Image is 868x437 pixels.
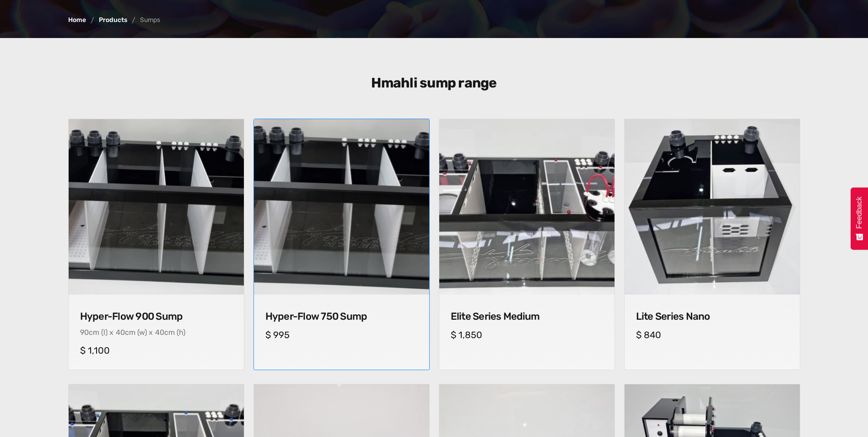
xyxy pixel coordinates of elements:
[99,17,127,23] a: Products
[451,311,603,322] h4: Elite Series Medium
[265,311,418,322] h4: Hyper-Flow 750 Sump
[80,345,232,356] h5: $ 1,100
[636,329,788,340] h5: $ 840
[265,329,418,340] h5: $ 995
[451,329,603,340] h5: $ 1,850
[439,119,615,370] a: Elite Series MediumElite Series MediumElite Series Medium$ 1,850
[258,75,610,91] h3: Hmahli sump range
[625,119,800,295] img: Lite Series Nano
[68,17,86,23] a: Home
[140,17,160,23] div: Sumps
[155,328,164,337] div: 40
[116,328,125,337] div: 40
[253,119,430,370] a: Hyper-Flow 750 Sump Hyper-Flow 750 Sump Hyper-Flow 750 Sump$ 995
[439,119,615,295] img: Elite Series Medium
[636,311,788,322] h4: Lite Series Nano
[69,119,244,295] img: Hyper-Flow 900 Sump
[80,328,89,337] div: 90
[89,328,113,337] div: cm (l) x
[68,119,244,370] a: Hyper-Flow 900 Sump Hyper-Flow 900 Sump Hyper-Flow 900 Sump90cm (l) x40cm (w) x40cm (h)$ 1,100
[624,119,800,370] a: Lite Series NanoLite Series NanoLite Series Nano$ 840
[164,328,185,337] div: cm (h)
[125,328,153,337] div: cm (w) x
[851,187,868,250] button: Feedback - Show survey
[855,197,863,229] span: Feedback
[80,311,232,322] h4: Hyper-Flow 900 Sump
[249,115,433,299] img: Hyper-Flow 750 Sump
